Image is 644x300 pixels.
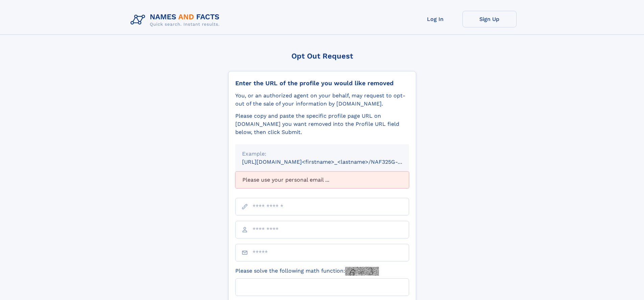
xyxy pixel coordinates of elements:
div: Enter the URL of the profile you would like removed [235,79,409,87]
label: Please solve the following math function: [235,267,379,276]
a: Sign Up [462,11,517,27]
div: Please use your personal email ... [235,171,409,188]
div: Opt Out Request [228,52,416,60]
a: Log In [408,11,462,27]
div: Please copy and paste the specific profile page URL on [DOMAIN_NAME] you want removed into the Pr... [235,112,409,136]
small: [URL][DOMAIN_NAME]<firstname>_<lastname>/NAF325G-xxxxxxxx [242,159,422,165]
div: Example: [242,150,402,158]
div: You, or an authorized agent on your behalf, may request to opt-out of the sale of your informatio... [235,92,409,108]
img: Logo Names and Facts [128,11,225,29]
